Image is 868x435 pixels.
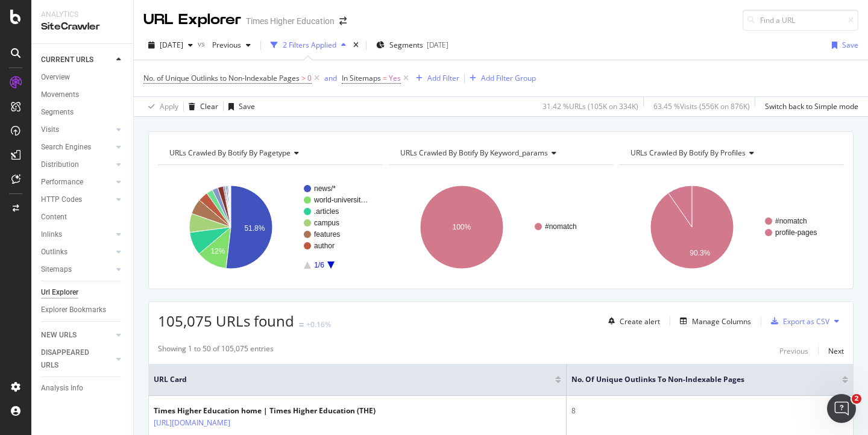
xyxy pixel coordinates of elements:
div: Analytics [41,10,124,20]
div: Visits [41,124,59,136]
a: Visits [41,124,113,136]
div: times [351,39,361,51]
span: vs [198,39,207,49]
svg: A chart. [619,175,841,280]
span: = [383,73,387,83]
button: Next [828,343,844,358]
button: and [324,72,337,84]
text: profile-pages [775,228,817,237]
text: author [314,242,335,250]
text: 90.3% [690,249,711,257]
span: Previous [207,40,241,50]
div: and [324,73,337,83]
button: Save [827,36,858,55]
div: Apply [160,101,178,111]
div: Previous [779,346,808,356]
div: Add Filter Group [481,73,536,83]
span: URLs Crawled By Botify By keyword_params [400,148,548,158]
div: Explorer Bookmarks [41,304,106,316]
span: Yes [389,70,401,87]
text: 12% [210,247,225,255]
div: HTTP Codes [41,193,82,206]
span: In Sitemaps [342,73,381,83]
button: Previous [207,36,256,55]
span: 2025 Sep. 19th [160,40,183,50]
button: Save [224,97,255,116]
div: Create alert [620,316,660,327]
button: Apply [143,97,178,116]
div: +0.16% [306,319,331,330]
button: Create alert [603,311,660,331]
div: Clear [200,101,218,111]
div: URL Explorer [143,10,241,30]
svg: A chart. [389,175,611,280]
iframe: Intercom live chat [827,394,856,423]
button: Export as CSV [766,311,829,331]
span: 105,075 URLs found [158,311,294,331]
text: #nomatch [545,222,577,231]
button: Segments[DATE] [371,36,453,55]
div: Movements [41,89,79,101]
a: Sitemaps [41,263,113,276]
a: Outlinks [41,246,113,258]
text: campus [314,219,339,227]
div: Showing 1 to 50 of 105,075 entries [158,343,274,358]
a: Search Engines [41,141,113,154]
button: Add Filter Group [465,71,536,86]
div: 8 [571,405,848,416]
span: 2 [852,394,861,404]
a: Overview [41,71,125,84]
div: [DATE] [427,40,448,50]
a: [URL][DOMAIN_NAME] [154,417,230,429]
div: SiteCrawler [41,20,124,34]
a: Content [41,211,125,224]
div: Next [828,346,844,356]
span: No. of Unique Outlinks to Non-Indexable Pages [571,374,824,385]
a: Segments [41,106,125,119]
div: Save [239,101,255,111]
a: CURRENT URLS [41,54,113,66]
a: Analysis Info [41,382,125,395]
span: No. of Unique Outlinks to Non-Indexable Pages [143,73,300,83]
a: NEW URLS [41,329,113,342]
div: Search Engines [41,141,91,154]
div: Save [842,40,858,50]
span: URLs Crawled By Botify By pagetype [169,148,291,158]
h4: URLs Crawled By Botify By keyword_params [398,143,603,163]
text: #nomatch [775,217,807,225]
span: > [301,73,306,83]
a: Distribution [41,158,113,171]
button: 2 Filters Applied [266,36,351,55]
img: Equal [299,323,304,327]
div: Times Higher Education [246,15,335,27]
div: Outlinks [41,246,68,258]
div: 31.42 % URLs ( 105K on 334K ) [542,101,638,111]
div: arrow-right-arrow-left [339,17,347,25]
text: 100% [452,223,471,231]
div: CURRENT URLS [41,54,93,66]
a: Inlinks [41,228,113,241]
h4: URLs Crawled By Botify By profiles [628,143,833,163]
div: Manage Columns [692,316,751,327]
div: Inlinks [41,228,62,241]
span: URLs Crawled By Botify By profiles [631,148,746,158]
div: DISAPPEARED URLS [41,346,102,372]
div: Times Higher Education home | Times Higher Education (THE) [154,405,376,416]
div: Performance [41,176,83,189]
button: Clear [184,97,218,116]
span: 0 [307,70,312,87]
a: HTTP Codes [41,193,113,206]
div: Segments [41,106,74,119]
div: Export as CSV [783,316,829,327]
div: Sitemaps [41,263,72,276]
input: Find a URL [743,10,858,31]
button: Add Filter [411,71,459,86]
div: Distribution [41,158,79,171]
div: 63.45 % Visits ( 556K on 876K ) [653,101,750,111]
span: Segments [389,40,423,50]
text: world-universit… [313,196,368,204]
button: Switch back to Simple mode [760,97,858,116]
text: news/* [314,184,336,193]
